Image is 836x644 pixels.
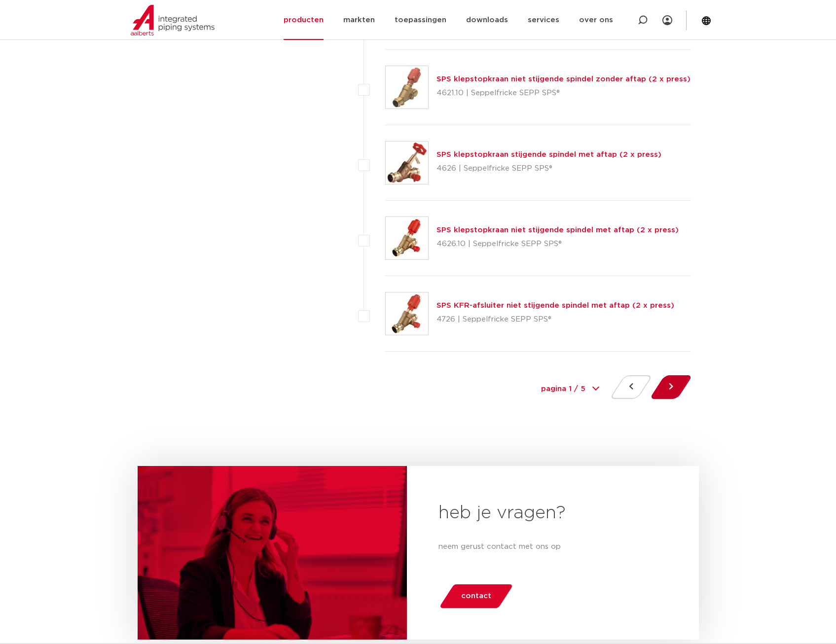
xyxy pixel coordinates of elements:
img: Thumbnail for SPS klepstopkraan stijgende spindel met aftap (2 x press) [386,142,428,184]
a: SPS klepstopkraan stijgende spindel met aftap (2 x press) [436,151,661,158]
img: Thumbnail for SPS klepstopkraan niet stijgende spindel zonder aftap (2 x press) [386,66,428,108]
a: contact [438,584,513,608]
p: 4626 | Seppelfricke SEPP SPS® [436,161,661,177]
a: SPS klepstopkraan niet stijgende spindel zonder aftap (2 x press) [436,75,691,83]
p: 4726 | Seppelfricke SEPP SPS® [436,312,674,327]
p: 4621.10 | Seppelfricke SEPP SPS® [436,85,691,101]
img: Thumbnail for SPS klepstopkraan niet stijgende spindel met aftap (2 x press) [386,217,428,259]
span: contact [461,588,491,604]
a: SPS KFR-afsluiter niet stijgende spindel met aftap (2 x press) [436,302,674,309]
p: 4626.10 | Seppelfricke SEPP SPS® [436,236,679,252]
p: neem gerust contact met ons op [438,541,667,553]
h2: heb je vragen? [438,501,667,525]
img: Thumbnail for SPS KFR-afsluiter niet stijgende spindel met aftap (2 x press) [386,292,428,335]
a: SPS klepstopkraan niet stijgende spindel met aftap (2 x press) [436,226,679,234]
